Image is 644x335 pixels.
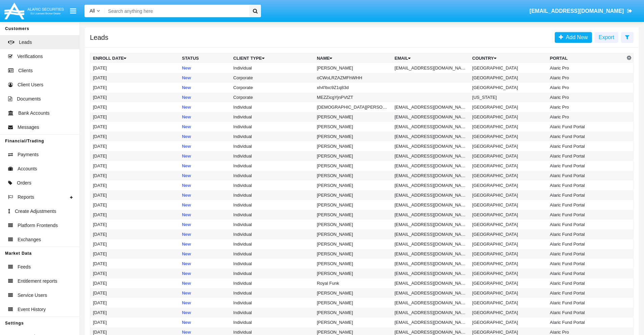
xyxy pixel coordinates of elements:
td: New [179,259,231,269]
td: [PERSON_NAME] [314,229,392,239]
span: Clients [18,67,33,74]
td: [GEOGRAPHIC_DATA] [470,269,547,278]
a: [EMAIL_ADDRESS][DOMAIN_NAME] [526,2,636,21]
td: Corporate [231,92,314,102]
span: Export [599,34,614,40]
td: Individual [231,220,314,229]
td: [PERSON_NAME] [314,190,392,200]
td: Alaric Fund Portal [547,220,625,229]
td: [GEOGRAPHIC_DATA] [470,151,547,161]
td: New [179,190,231,200]
td: [PERSON_NAME] [314,298,392,308]
td: Alaric Pro [547,83,625,92]
td: [EMAIL_ADDRESS][DOMAIN_NAME] [392,220,470,229]
button: Export [595,32,618,43]
span: Client Users [18,81,43,88]
td: Alaric Fund Portal [547,180,625,190]
td: Alaric Fund Portal [547,288,625,298]
td: [EMAIL_ADDRESS][DOMAIN_NAME] [392,278,470,288]
td: [PERSON_NAME] [314,269,392,278]
td: Alaric Fund Portal [547,298,625,308]
td: Individual [231,112,314,122]
td: [US_STATE] [470,92,547,102]
td: New [179,229,231,239]
td: [DATE] [90,63,180,73]
td: [EMAIL_ADDRESS][DOMAIN_NAME] [392,190,470,200]
td: [EMAIL_ADDRESS][DOMAIN_NAME] [392,239,470,249]
span: Verifications [17,53,43,60]
td: New [179,63,231,73]
td: [GEOGRAPHIC_DATA] [470,229,547,239]
td: Individual [231,63,314,73]
td: Alaric Fund Portal [547,278,625,288]
td: [DATE] [90,288,180,298]
td: Individual [231,190,314,200]
td: Individual [231,161,314,171]
td: [GEOGRAPHIC_DATA] [470,278,547,288]
td: [DATE] [90,210,180,220]
td: [EMAIL_ADDRESS][DOMAIN_NAME] [392,132,470,141]
td: [PERSON_NAME] [314,171,392,180]
td: [EMAIL_ADDRESS][DOMAIN_NAME] [392,269,470,278]
td: [DATE] [90,317,180,327]
td: Alaric Fund Portal [547,122,625,132]
td: Individual [231,229,314,239]
td: [EMAIL_ADDRESS][DOMAIN_NAME] [392,180,470,190]
td: [EMAIL_ADDRESS][DOMAIN_NAME] [392,288,470,298]
td: Individual [231,239,314,249]
th: Portal [547,53,625,63]
td: New [179,73,231,83]
td: [GEOGRAPHIC_DATA] [470,73,547,83]
td: Alaric Fund Portal [547,171,625,180]
td: [EMAIL_ADDRESS][DOMAIN_NAME] [392,112,470,122]
td: [DATE] [90,278,180,288]
td: Corporate [231,73,314,83]
td: Alaric Fund Portal [547,308,625,317]
td: New [179,132,231,141]
td: Individual [231,298,314,308]
td: New [179,239,231,249]
td: Alaric Fund Portal [547,259,625,269]
td: [GEOGRAPHIC_DATA] [470,298,547,308]
td: [GEOGRAPHIC_DATA] [470,249,547,259]
h5: Leads [90,35,109,40]
td: xh4'ltxc9Z1q83d [314,83,392,92]
td: [DATE] [90,83,180,92]
td: Individual [231,122,314,132]
td: [EMAIL_ADDRESS][DOMAIN_NAME] [392,102,470,112]
td: [PERSON_NAME] [314,132,392,141]
td: New [179,317,231,327]
td: New [179,288,231,298]
td: [PERSON_NAME] [314,200,392,210]
td: [GEOGRAPHIC_DATA] [470,288,547,298]
td: Individual [231,180,314,190]
td: Alaric Fund Portal [547,210,625,220]
span: Service Users [18,292,47,299]
td: [GEOGRAPHIC_DATA] [470,220,547,229]
td: [EMAIL_ADDRESS][DOMAIN_NAME] [392,308,470,317]
span: Event History [18,306,46,313]
td: [GEOGRAPHIC_DATA] [470,317,547,327]
td: New [179,220,231,229]
td: [GEOGRAPHIC_DATA] [470,63,547,73]
td: New [179,92,231,102]
td: [EMAIL_ADDRESS][DOMAIN_NAME] [392,259,470,269]
td: Alaric Fund Portal [547,229,625,239]
td: New [179,141,231,151]
a: All [85,7,105,15]
td: [GEOGRAPHIC_DATA] [470,112,547,122]
td: [PERSON_NAME] [314,180,392,190]
td: [DATE] [90,132,180,141]
td: Alaric Pro [547,63,625,73]
td: [DATE] [90,161,180,171]
td: Individual [231,278,314,288]
td: Alaric Fund Portal [547,141,625,151]
td: [EMAIL_ADDRESS][DOMAIN_NAME] [392,317,470,327]
td: Alaric Fund Portal [547,190,625,200]
td: [GEOGRAPHIC_DATA] [470,141,547,151]
td: [PERSON_NAME] [314,112,392,122]
span: Leads [19,39,32,46]
td: New [179,249,231,259]
th: Status [179,53,231,63]
td: Alaric Pro [547,73,625,83]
